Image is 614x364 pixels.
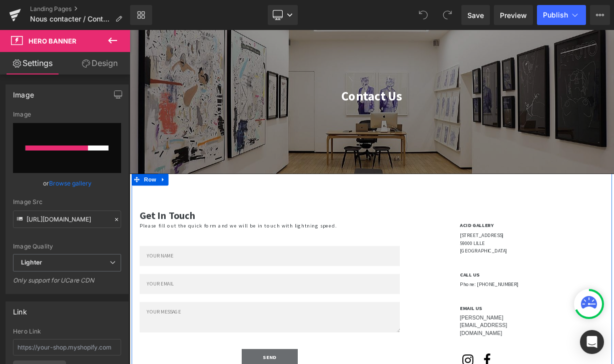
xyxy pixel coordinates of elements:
input: Link [13,210,121,228]
input: Your Email [13,305,338,330]
span: Publish [543,11,568,19]
a: Preview [494,5,533,25]
b: Lighter [21,258,42,266]
div: Image Quality [13,243,121,250]
div: Image [13,85,34,99]
p: Phone: [PHONE_NUMBER] [413,313,505,323]
a: Browse gallery [49,174,92,192]
button: Publish [537,5,586,25]
div: Open Intercom Messenger [580,330,604,354]
span: Preview [500,10,527,20]
h1: ACID GALLERY [413,240,593,248]
a: New Library [130,5,152,25]
div: Image [13,111,121,118]
div: Image Src [13,198,121,205]
a: Landing Pages [30,5,130,13]
a: Design [67,52,132,74]
span: Nous contacter / Contact us [30,15,111,23]
p: [GEOGRAPHIC_DATA] [413,271,593,281]
button: Undo [413,5,433,25]
div: Hero Link [13,328,121,335]
span: Save [467,10,484,20]
div: Only support for UCare CDN [13,276,121,291]
input: https://your-shop.myshopify.com [13,339,121,355]
button: More [590,5,610,25]
input: Your Name [13,270,338,295]
p: [STREET_ADDRESS] [413,251,593,261]
h1: CALL US [413,302,505,310]
h1: EMAIL US [413,344,505,352]
div: or [13,178,121,188]
h1: Get In Touch [13,224,393,240]
button: Redo [437,5,457,25]
p: Please fill out the quick form and we will be in touch with lightning speed. [13,240,393,250]
a: Expand / Collapse [36,179,49,194]
span: Row [16,179,36,194]
div: Link [13,302,27,316]
p: 59000 LILLE [413,261,593,271]
span: Hero Banner [29,37,77,45]
font: Contact Us [265,72,341,92]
